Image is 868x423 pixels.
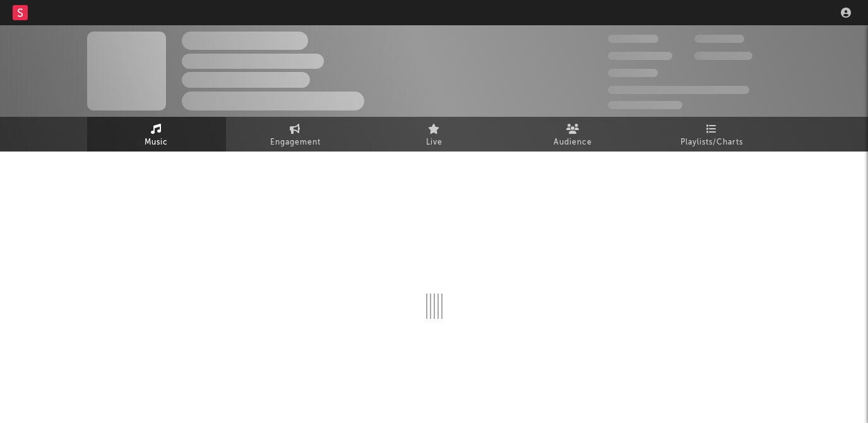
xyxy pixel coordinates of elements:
[694,52,752,60] span: 1,000,000
[87,117,226,152] a: Music
[145,135,168,150] span: Music
[426,135,443,150] span: Live
[608,52,672,60] span: 50,000,000
[365,117,504,152] a: Live
[608,35,658,43] span: 300,000
[608,101,682,109] span: Jump Score: 85.0
[694,35,744,43] span: 100,000
[643,117,782,152] a: Playlists/Charts
[608,69,658,77] span: 100,000
[608,86,749,94] span: 50,000,000 Monthly Listeners
[504,117,643,152] a: Audience
[226,117,365,152] a: Engagement
[681,135,743,150] span: Playlists/Charts
[554,135,592,150] span: Audience
[270,135,321,150] span: Engagement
